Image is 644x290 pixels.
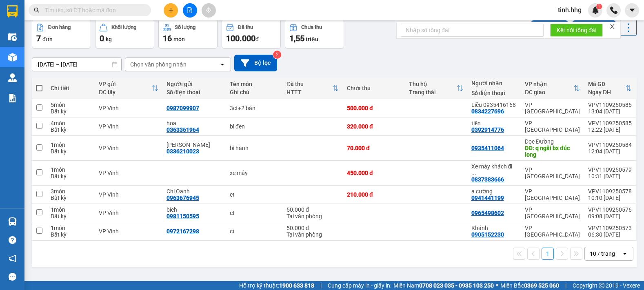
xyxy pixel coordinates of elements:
[471,188,517,195] div: a cường
[347,191,401,198] div: 210.000 đ
[167,126,199,133] div: 0363361964
[588,148,632,155] div: 12:04 [DATE]
[525,188,580,201] div: VP [GEOGRAPHIC_DATA]
[175,24,195,30] div: Số lượng
[328,281,391,290] span: Cung cấp máy in - giấy in:
[401,24,544,37] input: Nhập số tổng đài
[32,19,91,49] button: Đơn hàng7đơn
[99,145,158,151] div: VP Vinh
[230,81,278,87] div: Tên món
[628,7,636,14] span: caret-down
[393,281,494,290] span: Miền Nam
[51,85,91,91] div: Chi tiết
[525,225,580,238] div: VP [GEOGRAPHIC_DATA]
[588,126,632,133] div: 12:22 [DATE]
[471,108,504,115] div: 0834227696
[347,170,401,176] div: 450.000 đ
[51,120,91,126] div: 4 món
[167,148,199,155] div: 0336210023
[588,89,625,95] div: Ngày ĐH
[282,77,343,99] th: Toggle SortBy
[99,228,158,235] div: VP Vinh
[286,231,339,238] div: Tại văn phòng
[230,228,278,235] div: ct
[286,81,332,87] div: Đã thu
[289,33,304,43] span: 1,55
[471,120,517,126] div: tiến
[51,231,91,238] div: Bất kỳ
[273,51,281,59] sup: 2
[230,145,278,151] div: bì hành
[51,166,91,173] div: 1 món
[51,188,91,195] div: 3 món
[622,250,628,257] svg: open
[588,206,632,213] div: VPV1109250576
[471,231,504,238] div: 0905152230
[8,94,17,102] img: solution-icon
[471,163,517,176] div: Xe máy khách đi ngày 7/9 rồi
[588,213,632,219] div: 09:08 [DATE]
[167,120,222,126] div: hoa
[500,281,559,290] span: Miền Bắc
[226,33,255,43] span: 100.000
[255,36,259,42] span: đ
[347,85,401,91] div: Chưa thu
[9,255,16,262] span: notification
[167,89,222,95] div: Số điện thoại
[525,206,580,219] div: VP [GEOGRAPHIC_DATA]
[471,176,504,183] div: 0837383666
[347,105,401,111] div: 500.000 đ
[471,170,476,176] span: ...
[51,148,91,155] div: Bất kỳ
[525,145,580,158] div: DĐ: q ngãi bx đúc long
[163,33,172,43] span: 16
[542,248,554,260] button: 1
[167,213,199,219] div: 0981150595
[51,102,91,108] div: 5 món
[234,55,277,71] button: Bộ lọc
[306,36,318,42] span: triệu
[51,142,91,148] div: 1 món
[610,7,617,14] img: phone-icon
[471,80,517,86] div: Người nhận
[42,36,53,42] span: đơn
[525,81,573,87] div: VP nhận
[592,7,599,14] img: icon-new-feature
[219,61,226,68] svg: open
[230,191,278,198] div: ct
[8,33,17,41] img: warehouse-icon
[551,5,588,15] span: tinh.hhg
[521,77,584,99] th: Toggle SortBy
[222,19,281,49] button: Đã thu100.000đ
[599,283,604,288] span: copyright
[230,123,278,130] div: bì đen
[8,217,17,226] img: warehouse-icon
[111,24,136,30] div: Khối lượng
[588,81,625,87] div: Mã GD
[36,33,41,43] span: 7
[588,173,632,179] div: 10:31 [DATE]
[95,77,162,99] th: Toggle SortBy
[8,73,17,82] img: warehouse-icon
[557,26,596,35] span: Kết nối tổng đài
[347,123,401,130] div: 320.000 đ
[51,206,91,213] div: 1 món
[167,142,222,148] div: Ngọc Anh
[286,213,339,219] div: Tại văn phòng
[168,7,174,13] span: plus
[525,102,580,115] div: VP [GEOGRAPHIC_DATA]
[588,142,632,148] div: VPV1109250584
[471,195,504,201] div: 0941441199
[588,188,632,195] div: VPV1109250578
[100,33,104,43] span: 0
[609,24,615,29] span: close
[48,24,71,30] div: Đơn hàng
[202,3,216,18] button: aim
[471,210,504,216] div: 0965498602
[525,120,580,133] div: VP [GEOGRAPHIC_DATA]
[588,231,632,238] div: 06:30 [DATE]
[347,145,401,151] div: 70.000 đ
[130,60,187,69] div: Chọn văn phòng nhận
[471,102,517,108] div: Liễu 0935416168
[9,273,16,281] span: message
